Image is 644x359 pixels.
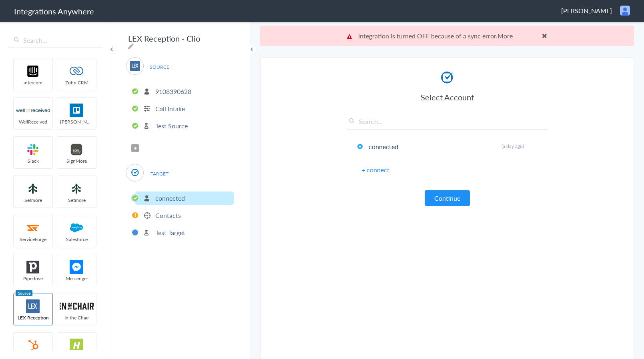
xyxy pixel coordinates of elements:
img: clio-logo.svg [439,70,455,86]
p: Test Target [155,228,185,237]
span: WellReceived [14,118,52,125]
p: 9108390628 [155,87,191,96]
span: ServiceForge [14,236,52,243]
img: slack-logo.svg [16,143,50,156]
span: Zoho CRM [57,79,96,86]
img: lex-app-logo.svg [130,61,140,71]
img: FBM.png [60,260,94,274]
img: wr-logo.svg [16,104,50,117]
span: Salesforce [57,236,96,243]
img: hs-app-logo.svg [60,339,94,352]
img: signmore-logo.png [60,143,94,156]
span: intercom [14,79,52,86]
img: salesforce-logo.svg [60,221,94,235]
img: inch-logo.svg [60,299,94,313]
span: LEX Reception [14,314,52,321]
img: setmoreNew.jpg [60,182,94,195]
img: hubspot-logo.svg [16,339,50,352]
img: intercom-logo.svg [16,64,50,78]
p: Test Source [155,121,188,130]
span: [PERSON_NAME] [561,6,612,15]
span: (a day ago) [502,143,524,150]
span: Slack [14,158,52,164]
h1: Integrations Anywhere [14,6,94,17]
p: Call Intake [155,104,185,113]
img: lex-app-logo.svg [16,299,50,313]
img: user.png [620,6,630,16]
span: [PERSON_NAME] [57,118,96,125]
input: Search... [347,117,547,130]
span: In the Chair [57,314,96,321]
p: connected [155,193,185,203]
input: Search... [8,33,102,48]
span: Setmore [57,197,96,203]
img: clio-logo.svg [130,168,140,178]
span: TARGET [144,168,175,179]
img: zoho-logo.svg [60,64,94,78]
span: SOURCE [144,62,175,72]
span: Pipedrive [14,275,52,282]
img: setmoreNew.jpg [16,182,50,195]
img: trello.png [60,104,94,117]
h3: Select Account [347,92,547,103]
span: Setmore [14,197,52,203]
p: Integration is turned OFF because of a sync error. [347,31,547,40]
p: Contacts [155,211,181,220]
img: serviceforge-icon.png [16,221,50,235]
span: SignMore [57,158,96,164]
a: More [498,31,513,40]
span: Messenger [57,275,96,282]
a: + connect [361,165,389,174]
img: pipedrive.png [16,260,50,274]
button: Continue [425,190,470,206]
